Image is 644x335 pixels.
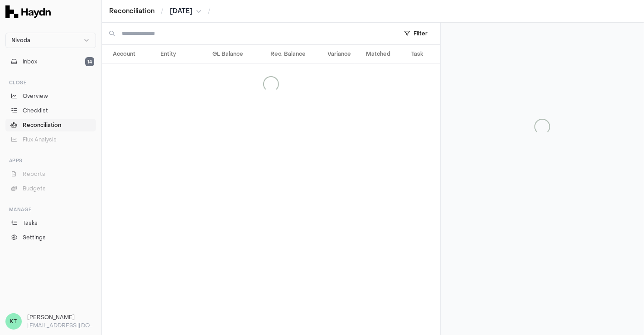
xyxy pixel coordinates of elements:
button: Budgets [5,182,96,195]
th: Entity [157,45,191,63]
span: Checklist [23,107,48,115]
img: Haydn Logo [5,5,51,18]
a: Tasks [5,217,96,229]
button: Flux Analysis [5,133,96,146]
nav: breadcrumb [109,7,212,16]
span: KT [5,313,22,330]
p: [EMAIL_ADDRESS][DOMAIN_NAME] [27,321,96,330]
th: Task [402,45,441,63]
button: Inbox14 [5,55,96,68]
a: Reconciliation [5,119,96,131]
div: Manage [5,202,96,217]
button: Nivoda [5,33,96,48]
span: [DATE] [170,7,192,16]
h3: [PERSON_NAME] [27,313,96,321]
span: Flux Analysis [23,136,57,144]
span: Overview [23,92,48,100]
a: Reconciliation [109,7,154,16]
th: GL Balance [191,45,247,63]
button: Reports [5,168,96,180]
a: Settings [5,231,96,244]
span: / [159,6,165,15]
span: Budgets [23,184,46,193]
span: Settings [23,233,46,242]
th: Variance [309,45,355,63]
span: Inbox [23,58,37,66]
span: Filter [413,30,428,37]
span: / [206,6,212,15]
span: Reconciliation [23,121,61,129]
th: Matched [355,45,401,63]
span: Reports [23,170,45,178]
button: [DATE] [170,7,202,16]
th: Rec. Balance [247,45,309,63]
button: Filter [399,26,433,41]
a: Overview [5,90,96,102]
span: Tasks [23,219,38,227]
a: Checklist [5,104,96,117]
div: Apps [5,153,96,168]
th: Account [102,45,157,63]
span: Nivoda [11,37,30,44]
div: Close [5,75,96,90]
